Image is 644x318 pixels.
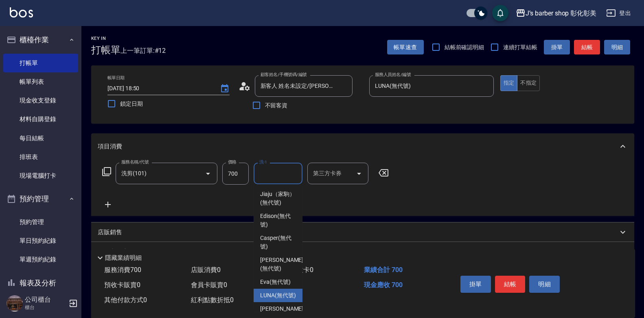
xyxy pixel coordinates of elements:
[261,72,307,78] label: 顧客姓名/手機號碼/編號
[260,291,296,300] span: LUNA (無代號)
[260,278,291,286] span: Eva (無代號)
[105,254,142,262] p: 隱藏業績明細
[202,167,215,180] button: Open
[500,75,518,91] button: 指定
[517,75,540,91] button: 不指定
[544,40,570,55] button: 掛單
[3,129,78,148] a: 每日結帳
[104,266,141,274] span: 服務消費 700
[191,266,221,274] span: 店販消費 0
[260,212,296,229] span: Edison (無代號)
[260,256,303,273] span: [PERSON_NAME] (無代號)
[492,5,508,21] button: save
[260,190,296,207] span: Jiaju（家駒） (無代號)
[104,281,140,289] span: 預收卡販賣 0
[91,44,120,56] h3: 打帳單
[3,110,78,129] a: 材料自購登錄
[91,133,634,159] div: 項目消費
[265,101,288,110] span: 不留客資
[375,72,411,78] label: 服務人員姓名/編號
[513,5,600,22] button: J’s barber shop 彰化彰美
[25,296,66,304] h5: 公司櫃台
[604,40,630,55] button: 明細
[353,167,366,180] button: Open
[445,43,484,52] span: 結帳前確認明細
[191,281,227,289] span: 會員卡販賣 0
[121,159,149,165] label: 服務名稱/代號
[107,75,125,81] label: 帳單日期
[495,276,526,293] button: 結帳
[3,250,78,269] a: 單週預約紀錄
[260,234,296,251] span: Casper (無代號)
[3,213,78,231] a: 預約管理
[3,72,78,91] a: 帳單列表
[98,228,122,237] p: 店販銷售
[3,29,78,50] button: 櫃檯作業
[574,40,600,55] button: 結帳
[3,166,78,185] a: 現場電腦打卡
[529,276,560,293] button: 明細
[3,148,78,166] a: 排班表
[98,248,128,256] p: 預收卡販賣
[215,79,234,98] button: Choose date, selected date is 2025-09-20
[3,272,78,294] button: 報表及分析
[364,266,403,274] span: 業績合計 700
[91,36,120,41] h2: Key In
[107,82,212,95] input: YYYY/MM/DD hh:mm
[3,231,78,250] a: 單日預約紀錄
[7,295,23,311] img: Person
[3,188,78,209] button: 預約管理
[10,7,33,17] img: Logo
[104,296,147,304] span: 其他付款方式 0
[120,46,166,56] span: 上一筆訂單:#12
[364,281,403,289] span: 現金應收 700
[460,276,491,293] button: 掛單
[503,43,537,52] span: 連續打單結帳
[228,159,237,165] label: 價格
[603,6,634,21] button: 登出
[98,142,122,151] p: 項目消費
[191,296,234,304] span: 紅利點數折抵 0
[526,8,596,18] div: J’s barber shop 彰化彰美
[3,91,78,110] a: 現金收支登錄
[91,222,634,242] div: 店販銷售
[120,100,143,108] span: 鎖定日期
[25,304,66,311] p: 櫃台
[387,40,424,55] button: 帳單速查
[3,54,78,72] a: 打帳單
[91,242,634,261] div: 預收卡販賣
[259,159,267,165] label: 洗-1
